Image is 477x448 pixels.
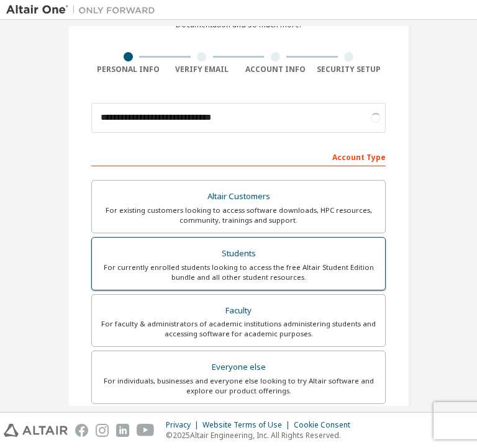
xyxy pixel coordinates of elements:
[202,420,294,430] div: Website Terms of Use
[99,245,378,262] div: Students
[166,430,358,441] p: © 2025 Altair Engineering, Inc. All Rights Reserved.
[312,65,386,74] div: Security Setup
[99,359,378,376] div: Everyone else
[91,65,165,74] div: Personal Info
[99,376,378,396] div: For individuals, businesses and everyone else looking to try Altair software and explore our prod...
[99,262,378,282] div: For currently enrolled students looking to access the free Altair Student Edition bundle and all ...
[294,420,358,430] div: Cookie Consent
[238,65,312,74] div: Account Info
[96,424,109,437] img: instagram.svg
[4,424,68,437] img: altair_logo.svg
[99,319,378,339] div: For faculty & administrators of academic institutions administering students and accessing softwa...
[6,4,161,16] img: Altair One
[99,302,378,320] div: Faculty
[166,420,202,430] div: Privacy
[91,146,386,166] div: Account Type
[165,65,239,74] div: Verify Email
[75,424,88,437] img: facebook.svg
[116,424,129,437] img: linkedin.svg
[137,424,155,437] img: youtube.svg
[99,205,378,225] div: For existing customers looking to access software downloads, HPC resources, community, trainings ...
[99,188,378,205] div: Altair Customers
